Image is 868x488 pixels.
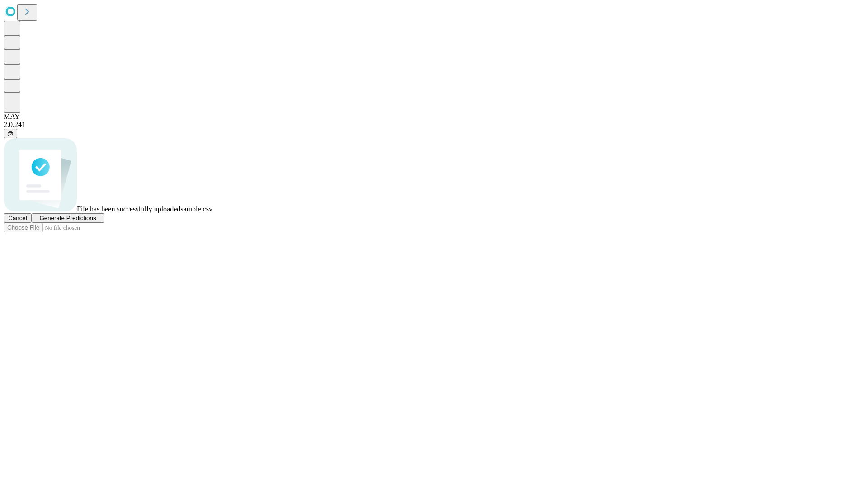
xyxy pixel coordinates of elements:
span: @ [7,130,14,137]
span: Cancel [8,215,27,221]
span: sample.csv [180,205,212,213]
div: 2.0.241 [4,121,864,129]
button: @ [4,129,17,138]
div: MAY [4,113,864,121]
span: File has been successfully uploaded [77,205,180,213]
button: Generate Predictions [32,213,104,223]
span: Generate Predictions [39,215,96,221]
button: Cancel [4,213,32,223]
